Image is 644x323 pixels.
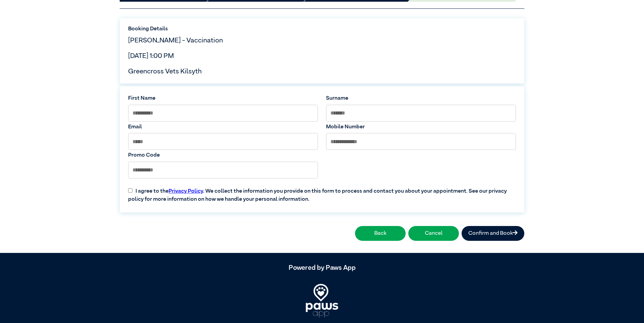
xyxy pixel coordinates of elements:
[128,37,223,44] span: [PERSON_NAME] - Vaccination
[128,151,318,159] label: Promo Code
[462,226,524,241] button: Confirm and Book
[408,226,459,241] button: Cancel
[128,123,318,131] label: Email
[128,94,318,102] label: First Name
[306,284,338,318] img: PawsApp
[124,182,520,203] label: I agree to the . We collect the information you provide on this form to process and contact you a...
[120,264,524,272] h5: Powered by Paws App
[128,25,516,33] label: Booking Details
[128,53,174,59] span: [DATE] 1:00 PM
[355,226,406,241] button: Back
[128,68,202,75] span: Greencross Vets Kilsyth
[169,189,203,194] a: Privacy Policy
[326,123,516,131] label: Mobile Number
[128,188,133,193] input: I agree to thePrivacy Policy. We collect the information you provide on this form to process and ...
[326,94,516,102] label: Surname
